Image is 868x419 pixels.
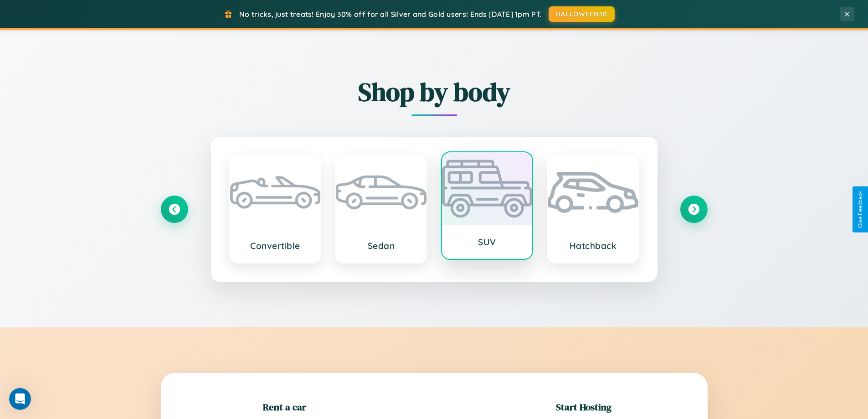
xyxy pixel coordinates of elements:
[263,400,306,414] h2: Rent a car
[451,237,524,248] h3: SUV
[557,240,629,251] h3: Hatchback
[161,74,708,109] h2: Shop by body
[345,240,417,251] h3: Sedan
[239,240,312,251] h3: Convertible
[239,10,542,19] span: No tricks, just treats! Enjoy 30% off for all Silver and Gold users! Ends [DATE] 1pm PT.
[549,6,615,22] button: HALLOWEEN30
[556,400,611,414] h2: Start Hosting
[857,191,863,228] div: Give Feedback
[9,388,31,410] iframe: Intercom live chat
